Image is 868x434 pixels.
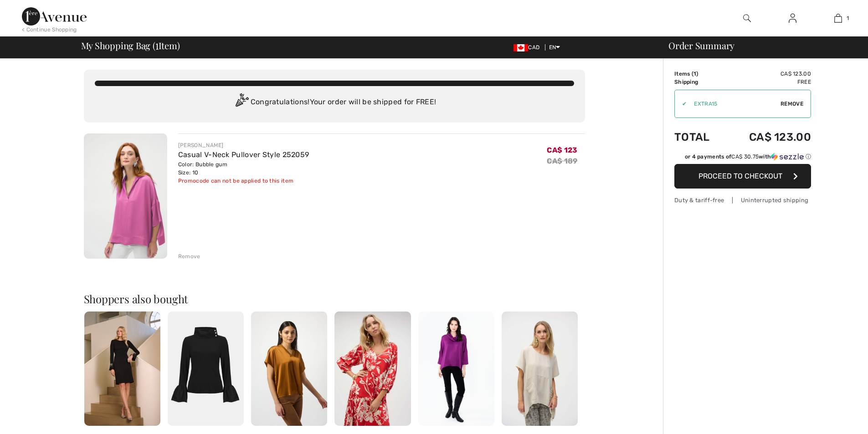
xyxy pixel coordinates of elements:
span: EN [549,44,560,51]
span: CAD [514,44,543,51]
span: Remove [781,100,803,108]
div: < Continue Shopping [22,26,77,34]
input: Promo code [687,90,781,117]
td: Shipping [674,78,724,86]
img: Sezzle [771,153,804,161]
span: CA$ 123 [547,146,577,154]
td: Free [724,78,811,86]
div: Color: Bubble gum Size: 10 [178,160,309,177]
img: My Info [789,13,796,24]
span: 1 [693,71,696,77]
img: Casual V-Neck Pullover Style 252059 [84,133,167,259]
div: [PERSON_NAME] [178,141,309,149]
td: Items ( ) [674,70,724,78]
img: Canadian Dollar [514,44,528,51]
div: ✔ [675,100,687,108]
td: CA$ 123.00 [724,70,811,78]
div: Promocode can not be applied to this item [178,177,309,185]
span: Proceed to Checkout [699,172,782,180]
a: Sign In [781,13,804,24]
img: V-Neck Satin Pullover Style 253921 [251,311,327,426]
span: 1 [155,39,159,51]
div: Order Summary [657,41,863,50]
div: Duty & tariff-free | Uninterrupted shipping [674,196,811,204]
div: or 4 payments of with [685,153,811,161]
span: CA$ 30.75 [731,153,759,160]
td: Total [674,122,724,153]
div: Remove [178,252,200,260]
div: Congratulations! Your order will be shipped for FREE! [95,93,574,112]
span: My Shopping Bag ( Item) [81,41,180,50]
span: 1 [847,14,849,22]
button: Proceed to Checkout [674,164,811,189]
img: Embellished Bodycon Dress Style 254048 [84,311,160,426]
td: CA$ 123.00 [724,122,811,153]
img: Congratulation2.svg [232,93,251,112]
img: Casual Crew Neck Pullover Style 252071 [502,311,578,426]
img: 1ère Avenue [22,7,87,26]
a: 1 [816,13,860,24]
img: Floral V-Neck Pullover Style 252119 [334,311,411,426]
img: My Bag [834,13,842,24]
img: Cowl Neck Oversized Top Style 243189 [418,311,494,426]
s: CA$ 189 [547,157,577,165]
div: or 4 payments ofCA$ 30.75withSezzle Click to learn more about Sezzle [674,153,811,164]
img: Chic Puff Sleeve Blouse Style 254109 [168,311,244,426]
img: search the website [743,13,751,24]
a: Casual V-Neck Pullover Style 252059 [178,150,309,159]
h2: Shoppers also bought [84,293,585,304]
